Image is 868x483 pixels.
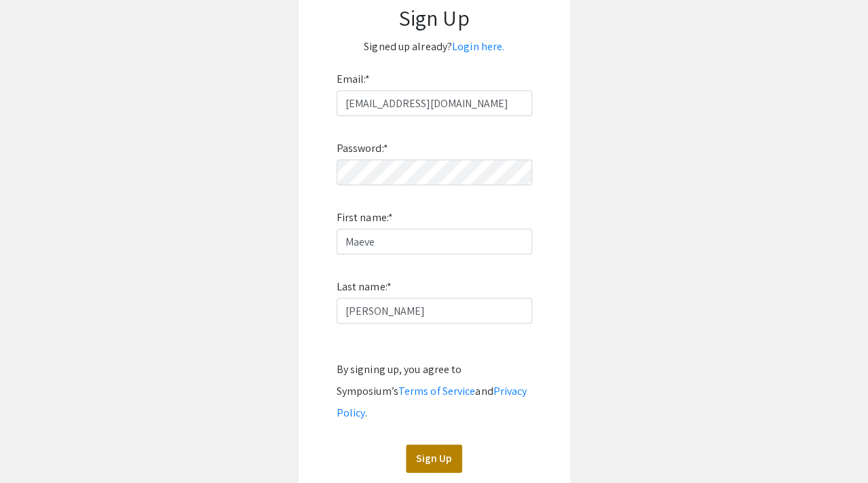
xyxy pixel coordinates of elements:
[337,207,393,229] label: First name:
[398,384,476,398] a: Terms of Service
[337,276,392,298] label: Last name:
[312,5,556,31] h1: Sign Up
[337,138,388,159] label: Password:
[452,39,504,54] a: Login here.
[312,36,556,58] p: Signed up already?
[337,359,532,424] div: By signing up, you agree to Symposium’s and .
[10,422,58,473] iframe: Chat
[406,444,462,473] button: Sign Up
[337,69,371,90] label: Email:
